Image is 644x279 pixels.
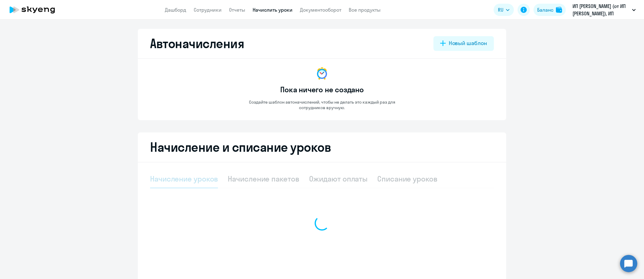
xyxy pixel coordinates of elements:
[280,85,364,94] h3: Пока ничего не создано
[569,2,639,17] button: ИП [PERSON_NAME] (от ИП [PERSON_NAME]), ИП [PERSON_NAME]
[236,99,408,110] p: Создайте шаблон автоначислений, чтобы не делать это каждый раз для сотрудников вручную.
[349,7,381,13] a: Все продукты
[556,7,562,13] img: balance
[300,7,341,13] a: Документооборот
[165,7,186,13] a: Дашборд
[194,7,222,13] a: Сотрудники
[253,7,293,13] a: Начислить уроки
[533,4,566,16] button: Балансbalance
[537,6,553,13] div: Баланс
[494,4,514,16] button: RU
[150,36,244,51] h2: Автоначисления
[433,36,494,51] button: Новый шаблон
[150,140,494,155] h2: Начисление и списание уроков
[229,7,245,13] a: Отчеты
[315,66,329,81] img: no-data
[498,6,503,13] span: RU
[572,2,630,17] p: ИП [PERSON_NAME] (от ИП [PERSON_NAME]), ИП [PERSON_NAME]
[449,39,487,47] div: Новый шаблон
